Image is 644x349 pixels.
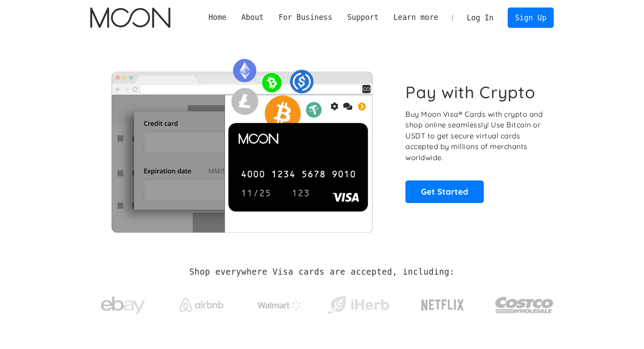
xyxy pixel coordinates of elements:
a: Airbnb [168,289,234,316]
h2: Shop everywhere Visa cards are accepted, including: [189,267,455,277]
a: Home [201,12,234,23]
div: For Business [278,12,332,23]
img: Moon Logo [90,8,170,28]
a: Netflix [403,285,482,321]
img: Walmart [258,300,302,311]
img: Netflix [420,294,465,316]
img: iHerb [325,294,391,317]
img: Costco [495,288,554,322]
a: Costco [495,280,554,326]
a: ebay [90,283,156,324]
div: Support [340,12,386,23]
a: home [90,8,170,28]
a: iHerb [325,285,391,321]
p: Buy Moon Visa® Cards with crypto and shop online seamlessly! Use Bitcoin or USDT to get secure vi... [405,109,544,163]
div: Learn more [386,12,446,23]
div: About [234,12,271,23]
a: Get Started [405,180,484,203]
h1: Pay with Crypto [405,82,536,102]
a: Log In [459,8,501,27]
div: For Business [271,12,340,23]
div: About [241,12,264,23]
img: Airbnb [179,298,224,312]
div: Learn more [393,12,438,23]
a: Sign Up [508,8,554,27]
img: ebay [101,291,145,319]
div: Support [347,12,378,23]
img: Moon Cards let you spend your crypto anywhere Visa is accepted. [90,53,393,232]
a: Walmart [247,291,312,315]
